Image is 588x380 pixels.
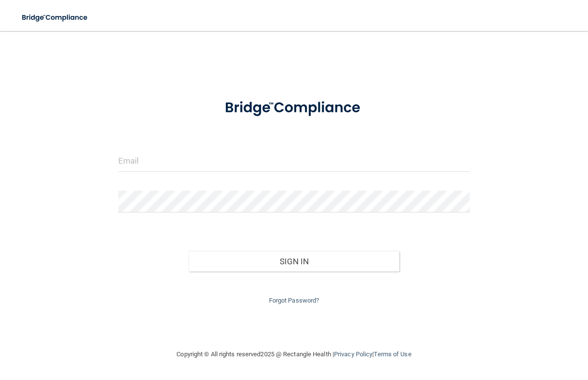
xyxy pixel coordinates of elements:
[210,89,379,127] img: bridge_compliance_login_screen.278c3ca4.svg
[15,8,96,28] img: bridge_compliance_login_screen.278c3ca4.svg
[374,350,411,358] a: Terms of Use
[117,339,471,370] div: Copyright © All rights reserved 2025 @ Rectangle Health | |
[189,251,399,272] button: Sign In
[269,297,319,304] a: Forgot Password?
[334,350,372,358] a: Privacy Policy
[118,150,470,172] input: Email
